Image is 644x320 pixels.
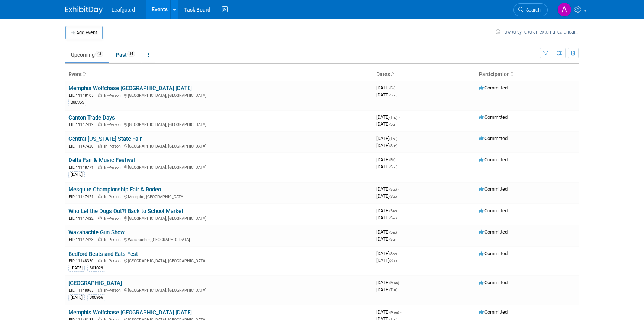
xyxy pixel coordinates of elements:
a: Canton Trade Days [68,114,115,121]
span: - [399,136,400,141]
div: [GEOGRAPHIC_DATA], [GEOGRAPHIC_DATA] [68,287,370,293]
img: In-Person Event [98,165,102,169]
a: Who Let the Dogs Out?! Back to School Market [68,208,183,215]
span: - [398,229,399,235]
span: [DATE] [376,236,397,242]
span: (Sun) [389,93,397,97]
img: Arlene Duncan [557,3,571,17]
span: (Mon) [389,281,399,285]
th: Dates [373,68,476,81]
img: In-Person Event [98,194,102,198]
span: (Sat) [389,230,397,234]
div: [DATE] [68,265,85,272]
div: Mesquite, [GEOGRAPHIC_DATA] [68,193,370,200]
span: - [400,280,401,285]
span: [DATE] [376,164,397,169]
span: [DATE] [376,85,397,91]
a: How to sync to an external calendar... [496,29,579,35]
span: [DATE] [376,280,401,285]
span: [DATE] [376,251,399,256]
span: (Sat) [389,259,397,263]
span: EID: 11148105 [69,94,97,98]
a: Memphis Wolfchase [GEOGRAPHIC_DATA] [DATE] [68,309,192,316]
span: - [398,208,399,213]
div: [GEOGRAPHIC_DATA], [GEOGRAPHIC_DATA] [68,164,370,170]
span: [DATE] [376,143,397,148]
span: [DATE] [376,193,397,199]
span: Committed [479,309,508,315]
span: Committed [479,186,508,192]
span: In-Person [104,122,123,127]
span: (Fri) [389,158,395,162]
span: In-Person [104,216,123,221]
span: Committed [479,208,508,213]
span: EID: 11148063 [69,288,97,292]
span: EID: 11148330 [69,259,97,263]
span: Committed [479,114,508,120]
span: EID: 11147420 [69,144,97,148]
span: In-Person [104,194,123,199]
button: Add Event [65,26,103,39]
span: EID: 11147421 [69,195,97,199]
span: - [400,309,401,315]
span: (Fri) [389,86,395,90]
span: 84 [127,51,135,57]
span: In-Person [104,288,123,293]
a: Search [513,3,548,16]
span: Committed [479,157,508,162]
a: [GEOGRAPHIC_DATA] [68,280,122,286]
span: (Sat) [389,216,397,220]
span: (Thu) [389,115,397,120]
span: [DATE] [376,121,397,127]
img: In-Person Event [98,216,102,220]
img: In-Person Event [98,288,102,292]
img: In-Person Event [98,93,102,97]
a: Sort by Start Date [390,71,394,77]
span: (Sat) [389,194,397,199]
a: Delta Fair & Music Festival [68,157,135,164]
a: Upcoming42 [65,48,109,62]
span: (Sun) [389,237,397,241]
span: Committed [479,85,508,91]
span: Committed [479,136,508,141]
span: [DATE] [376,157,397,162]
span: Search [524,7,541,13]
span: Leafguard [112,7,135,13]
span: (Tue) [389,288,397,292]
span: In-Person [104,259,123,263]
th: Event [65,68,373,81]
span: - [396,85,397,91]
a: Memphis Wolfchase [GEOGRAPHIC_DATA] [DATE] [68,85,192,92]
div: Waxahachie, [GEOGRAPHIC_DATA] [68,236,370,243]
span: In-Person [104,144,123,149]
div: [DATE] [68,294,85,301]
div: [DATE] [68,171,85,178]
span: - [398,251,399,256]
span: [DATE] [376,287,397,292]
span: EID: 11147419 [69,123,97,127]
span: Committed [479,229,508,235]
span: [DATE] [376,229,399,235]
span: (Mon) [389,310,399,314]
span: (Sat) [389,252,397,256]
span: Committed [479,280,508,285]
span: (Sun) [389,122,397,126]
div: 300965 [68,99,86,106]
span: - [398,186,399,192]
span: [DATE] [376,186,399,192]
span: (Sun) [389,144,397,148]
a: Sort by Event Name [82,71,86,77]
img: ExhibitDay [65,6,103,14]
a: Sort by Participation Type [510,71,513,77]
span: - [399,114,400,120]
img: In-Person Event [98,144,102,148]
span: In-Person [104,165,123,170]
span: In-Person [104,93,123,98]
a: Bedford Beats and Eats Fest [68,251,138,257]
span: [DATE] [376,257,397,263]
a: Mesquite Championship Fair & Rodeo [68,186,161,193]
span: EID: 11147423 [69,238,97,242]
div: 301029 [87,265,105,272]
span: In-Person [104,237,123,242]
span: (Thu) [389,137,397,141]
